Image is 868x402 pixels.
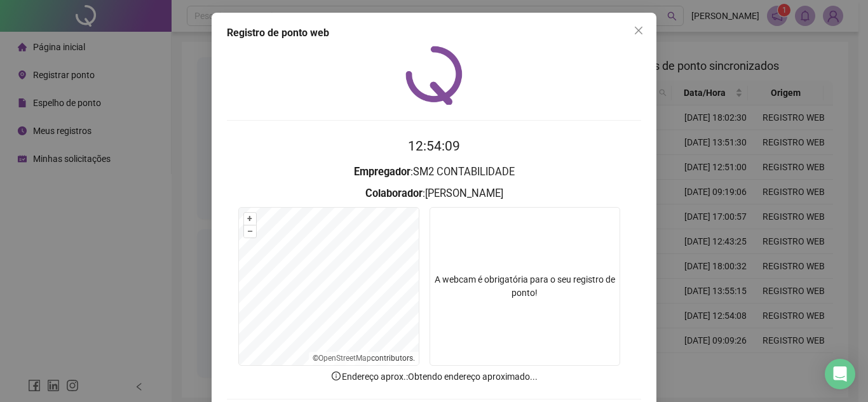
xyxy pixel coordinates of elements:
[825,359,855,389] div: Open Intercom Messenger
[227,25,641,41] div: Registro de ponto web
[244,213,256,225] button: +
[354,166,410,178] strong: Empregador
[313,354,415,363] li: © contributors.
[227,185,641,202] h3: : [PERSON_NAME]
[244,225,256,238] button: –
[408,138,460,154] time: 12:54:09
[330,370,342,382] span: info-circle
[405,46,463,105] img: QRPoint
[227,164,641,180] h3: : SM2 CONTABILIDADE
[227,370,641,384] p: Endereço aprox. : Obtendo endereço aproximado...
[634,25,644,36] span: close
[318,354,371,363] a: OpenStreetMap
[365,187,423,199] strong: Colaborador
[430,207,620,366] div: A webcam é obrigatória para o seu registro de ponto!
[628,20,649,41] button: Close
